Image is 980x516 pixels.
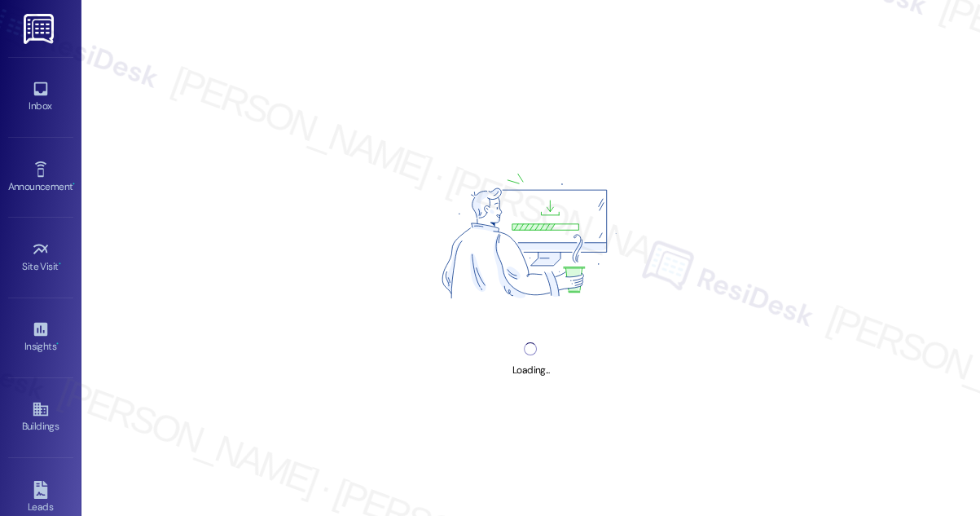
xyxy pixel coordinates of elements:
[59,258,61,270] span: •
[8,236,73,280] a: Site Visit •
[8,315,73,359] a: Insights •
[8,75,73,119] a: Inbox
[8,395,73,439] a: Buildings
[24,14,57,44] img: ResiDesk Logo
[512,362,549,379] div: Loading...
[73,179,75,190] span: •
[56,338,59,350] span: •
